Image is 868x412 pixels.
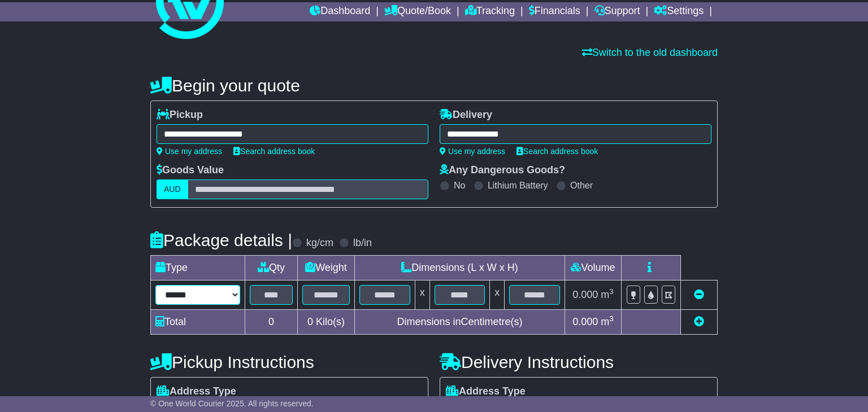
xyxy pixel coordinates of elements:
label: Address Type [446,385,526,398]
td: Qty [245,256,298,280]
a: Use my address [157,147,222,156]
span: 0.000 [572,316,598,327]
span: m [601,316,614,327]
h4: Pickup Instructions [150,353,428,371]
td: x [415,280,429,310]
label: Delivery [440,109,492,121]
span: 0 [307,316,313,327]
a: Switch to the old dashboard [582,47,718,58]
h4: Begin your quote [150,76,718,95]
td: Volume [565,256,621,280]
label: AUD [157,179,188,199]
td: 0 [245,310,298,335]
span: m [601,289,614,300]
span: © One World Courier 2025. All rights reserved. [150,399,314,408]
td: Weight [298,256,355,280]
sup: 3 [609,314,614,323]
a: Financials [529,2,580,21]
h4: Delivery Instructions [440,353,718,371]
h4: Package details | [150,231,292,249]
a: Settings [654,2,704,21]
label: Other [570,180,593,191]
span: 0.000 [572,289,598,300]
td: x [490,280,505,310]
label: lb/in [353,237,372,249]
a: Tracking [465,2,515,21]
a: Add new item [694,316,704,327]
a: Support [594,2,640,21]
label: Goods Value [157,164,224,177]
label: No [454,180,465,191]
a: Dashboard [310,2,370,21]
a: Search address book [517,147,598,156]
td: Dimensions in Centimetre(s) [354,310,565,335]
label: Pickup [157,109,203,121]
a: Use my address [440,147,505,156]
a: Quote/Book [384,2,451,21]
td: Kilo(s) [298,310,355,335]
label: Address Type [157,385,236,398]
a: Search address book [233,147,315,156]
sup: 3 [609,287,614,296]
td: Type [151,256,245,280]
td: Dimensions (L x W x H) [354,256,565,280]
label: Lithium Battery [488,180,548,191]
td: Total [151,310,245,335]
label: kg/cm [306,237,333,249]
label: Any Dangerous Goods? [440,164,565,177]
a: Remove this item [694,289,704,300]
